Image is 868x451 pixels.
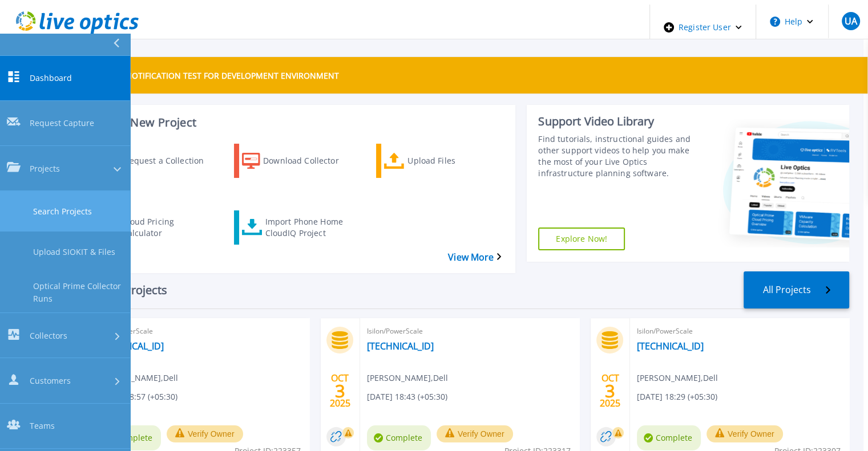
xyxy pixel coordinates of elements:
a: [TECHNICAL_ID] [97,340,164,352]
span: Collectors [30,330,67,342]
div: OCT 2025 [599,370,621,412]
span: [PERSON_NAME] , Dell [637,372,718,384]
h3: Start a New Project [91,116,500,129]
span: Isilon/PowerScale [367,325,572,338]
div: Register User [650,5,756,50]
a: [TECHNICAL_ID] [637,340,704,352]
span: [DATE] 18:29 (+05:30) [637,391,717,403]
div: Import Phone Home CloudIQ Project [265,213,356,242]
div: Cloud Pricing Calculator [122,213,213,242]
span: [DATE] 18:57 (+05:30) [97,391,177,403]
a: All Projects [744,271,849,308]
span: 3 [335,386,345,396]
button: Verify Owner [437,425,513,442]
a: [TECHNICAL_ID] [367,340,434,352]
a: View More [448,252,501,263]
div: Request a Collection [124,147,215,175]
span: Dashboard [30,72,72,84]
div: Find tutorials, instructional guides and other support videos to help you make the most of your L... [538,133,700,179]
span: Complete [367,425,431,450]
span: 3 [605,386,615,396]
span: [PERSON_NAME] , Dell [97,372,178,384]
a: Upload Files [376,144,514,178]
span: Complete [637,425,701,450]
div: Upload Files [407,147,499,175]
a: Request a Collection [91,144,229,178]
span: Request Capture [30,117,94,129]
span: Teams [30,420,55,432]
div: Support Video Library [538,114,700,129]
div: OCT 2025 [329,370,351,412]
span: UA [844,17,857,26]
a: Download Collector [234,144,372,178]
span: Customers [30,375,71,387]
span: Isilon/PowerScale [97,325,302,338]
span: Isilon/PowerScale [637,325,842,338]
a: Explore Now! [538,227,625,250]
div: Download Collector [263,147,354,175]
span: [DATE] 18:43 (+05:30) [367,391,447,403]
span: [PERSON_NAME] , Dell [367,372,448,384]
a: Cloud Pricing Calculator [91,210,229,245]
button: Help [756,5,827,39]
p: THIS IS A NOTIFICATION TEST FOR DEVELOPMENT ENVIRONMENT [90,70,339,81]
button: Verify Owner [706,425,783,442]
button: Verify Owner [167,425,243,442]
span: Projects [30,162,60,174]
